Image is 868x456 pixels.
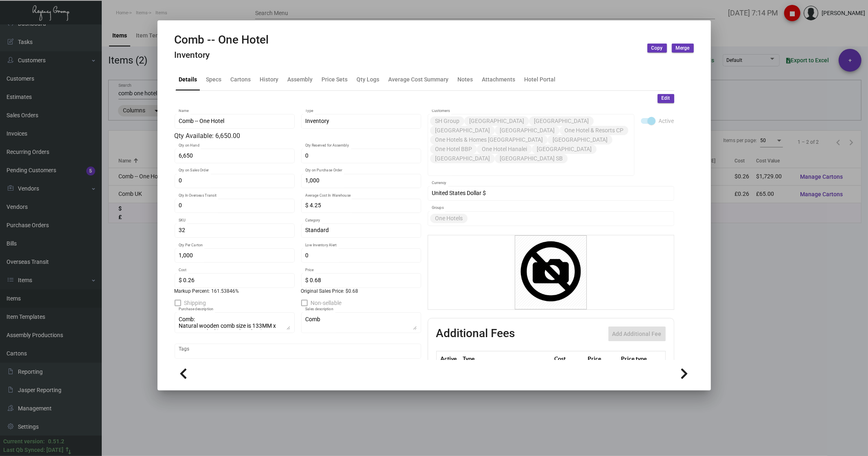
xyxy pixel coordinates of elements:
[311,298,342,308] span: Non-sellable
[175,33,269,47] h2: Comb -- One Hotel
[430,145,477,154] mat-chip: One Hotel BBP
[184,298,206,308] span: Shipping
[529,116,594,126] mat-chip: [GEOGRAPHIC_DATA]
[461,351,552,366] th: Type
[495,126,560,135] mat-chip: [GEOGRAPHIC_DATA]
[432,165,630,171] input: Add new..
[464,116,529,126] mat-chip: [GEOGRAPHIC_DATA]
[179,75,197,83] div: Details
[676,45,690,52] span: Merge
[477,145,532,154] mat-chip: One Hotel Hanalei
[647,44,667,53] button: Copy
[231,75,251,83] div: Cartons
[548,135,612,145] mat-chip: [GEOGRAPHIC_DATA]
[658,94,674,103] button: Edit
[430,116,464,126] mat-chip: SH Group
[175,131,421,141] div: Qty Available: 6,650.00
[482,75,516,83] div: Attachments
[560,126,628,135] mat-chip: One Hotel & Resorts CP
[430,214,468,223] mat-chip: One Hotels
[260,75,279,83] div: History
[552,351,586,366] th: Cost
[659,116,674,126] span: Active
[436,351,461,366] th: Active
[469,215,670,222] input: Add new..
[619,351,656,366] th: Price type
[525,75,556,83] div: Hotel Portal
[662,95,670,102] span: Edit
[652,45,663,52] span: Copy
[3,446,63,454] div: Last Qb Synced: [DATE]
[389,75,449,83] div: Average Cost Summary
[3,437,45,446] div: Current version:
[430,135,548,145] mat-chip: One Hotels & Homes [GEOGRAPHIC_DATA]
[206,75,222,83] div: Specs
[288,75,313,83] div: Assembly
[608,327,666,341] button: Add Additional Fee
[357,75,380,83] div: Qty Logs
[612,331,662,337] span: Add Additional Fee
[495,154,568,163] mat-chip: [GEOGRAPHIC_DATA] SB
[430,154,495,163] mat-chip: [GEOGRAPHIC_DATA]
[322,75,348,83] div: Price Sets
[532,145,597,154] mat-chip: [GEOGRAPHIC_DATA]
[586,351,619,366] th: Price
[48,437,64,446] div: 0.51.2
[175,50,269,60] h4: Inventory
[458,75,473,83] div: Notes
[436,327,515,341] h2: Additional Fees
[430,126,495,135] mat-chip: [GEOGRAPHIC_DATA]
[672,44,694,53] button: Merge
